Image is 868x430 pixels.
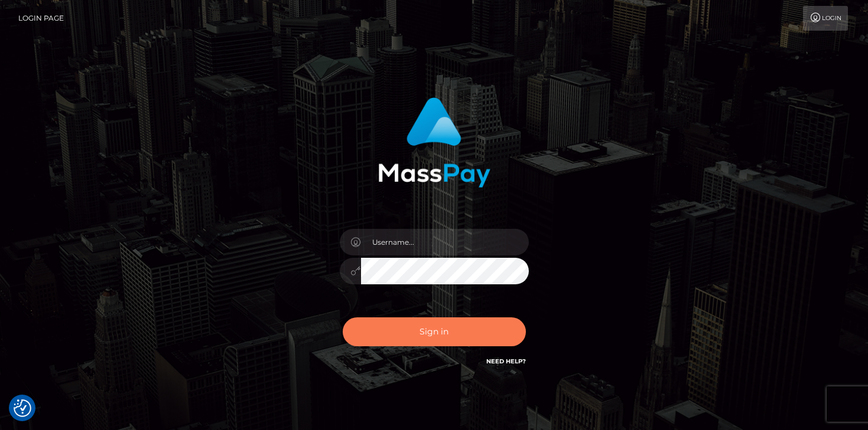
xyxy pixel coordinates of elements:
[14,399,31,417] img: Revisit consent button
[378,97,490,188] img: MassPay Login
[18,6,64,31] a: Login Page
[486,357,526,365] a: Need Help?
[803,6,848,31] a: Login
[343,317,526,346] button: Sign in
[14,399,31,417] button: Consent Preferences
[361,229,529,255] input: Username...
